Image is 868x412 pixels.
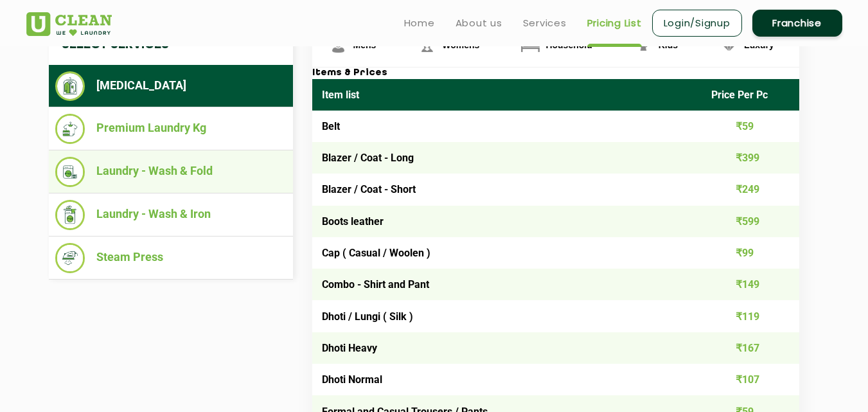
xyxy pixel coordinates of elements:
td: ₹599 [702,206,799,237]
td: ₹107 [702,364,799,395]
img: Laundry - Wash & Fold [55,157,85,187]
li: [MEDICAL_DATA] [55,71,287,101]
li: Premium Laundry Kg [55,114,287,144]
td: ₹399 [702,142,799,174]
td: Dhoti / Lungi ( Silk ) [312,300,702,332]
img: Steam Press [55,243,85,273]
a: Services [523,15,567,31]
td: Boots leather [312,206,702,237]
a: Franchise [752,10,842,37]
td: Combo - Shirt and Pant [312,269,702,300]
th: Price Per Pc [702,79,799,111]
img: UClean Laundry and Dry Cleaning [26,12,112,36]
td: Cap ( Casual / Woolen ) [312,237,702,269]
a: Home [404,15,435,31]
td: ₹59 [702,111,799,142]
td: ₹149 [702,269,799,300]
li: Laundry - Wash & Iron [55,200,287,230]
img: Dry Cleaning [55,71,85,101]
td: Dhoti Normal [312,364,702,395]
td: Blazer / Coat - Short [312,174,702,205]
li: Laundry - Wash & Fold [55,157,287,187]
td: ₹119 [702,300,799,332]
a: About us [456,15,502,31]
td: Belt [312,111,702,142]
a: Login/Signup [652,10,742,37]
td: ₹249 [702,174,799,205]
td: Dhoti Heavy [312,332,702,364]
td: ₹167 [702,332,799,364]
td: Blazer / Coat - Long [312,142,702,174]
img: Premium Laundry Kg [55,114,85,144]
h3: Items & Prices [312,67,799,79]
a: Pricing List [587,15,642,31]
th: Item list [312,79,702,111]
li: Steam Press [55,243,287,273]
img: Laundry - Wash & Iron [55,200,85,230]
td: ₹99 [702,237,799,269]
